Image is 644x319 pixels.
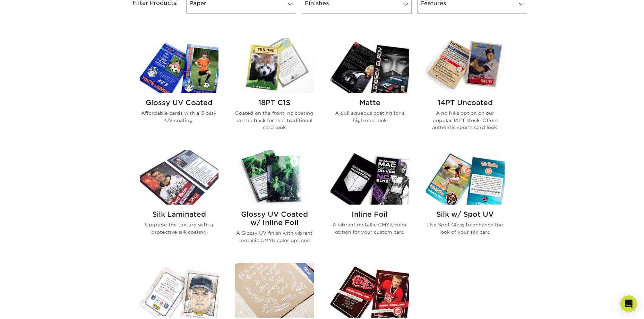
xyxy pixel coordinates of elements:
[2,298,59,317] iframe: Google Customer Reviews
[140,38,218,142] a: Glossy UV Coated Trading Cards Glossy UV Coated Affordable cards with a Glossy UV coating
[235,210,314,227] h2: Glossy UV Coated w/ Inline Foil
[426,38,505,93] img: 14PT Uncoated Trading Cards
[235,98,314,107] h2: 18PT C1S
[140,38,218,93] img: Glossy UV Coated Trading Cards
[426,38,505,142] a: 14PT Uncoated Trading Cards 14PT Uncoated A no frills option on our popular 14PT stock. Offers au...
[330,210,409,218] h2: Inline Foil
[330,110,409,124] p: A dull aqueous coating for a high end look
[426,150,505,205] img: Silk w/ Spot UV Trading Cards
[140,221,218,235] p: Upgrade the texture with a protective silk coating
[140,150,218,205] img: Silk Laminated Trading Cards
[140,98,218,107] h2: Glossy UV Coated
[140,150,218,255] a: Silk Laminated Trading Cards Silk Laminated Upgrade the texture with a protective silk coating
[426,150,505,255] a: Silk w/ Spot UV Trading Cards Silk w/ Spot UV Use Spot Gloss to enhance the look of your silk card
[426,98,505,107] h2: 14PT Uncoated
[330,38,409,142] a: Matte Trading Cards Matte A dull aqueous coating for a high end look
[140,263,218,318] img: Uncoated Linen Trading Cards
[330,150,409,255] a: Inline Foil Trading Cards Inline Foil A vibrant metallic CMYK color option for your custom card
[330,221,409,235] p: A vibrant metallic CMYK color option for your custom card
[235,150,314,255] a: Glossy UV Coated w/ Inline Foil Trading Cards Glossy UV Coated w/ Inline Foil A Glossy UV finish ...
[330,150,409,205] img: Inline Foil Trading Cards
[235,263,314,318] img: 18PT French Kraft Trading Cards
[297,263,314,284] img: New Product
[140,210,218,218] h2: Silk Laminated
[235,230,314,244] p: A Glossy UV finish with vibrant metallic CMYK color options
[330,38,409,93] img: Matte Trading Cards
[330,263,409,318] img: ModCard™ Trading Cards
[235,38,314,93] img: 18PT C1S Trading Cards
[330,98,409,107] h2: Matte
[235,150,314,205] img: Glossy UV Coated w/ Inline Foil Trading Cards
[426,110,505,131] p: A no frills option on our popular 14PT stock. Offers authentic sports card look.
[426,210,505,218] h2: Silk w/ Spot UV
[426,221,505,235] p: Use Spot Gloss to enhance the look of your silk card
[140,110,218,124] p: Affordable cards with a Glossy UV coating
[235,110,314,131] p: Coated on the front, no coating on the back for that traditional card look
[235,38,314,142] a: 18PT C1S Trading Cards 18PT C1S Coated on the front, no coating on the back for that traditional ...
[620,295,637,312] div: Open Intercom Messenger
